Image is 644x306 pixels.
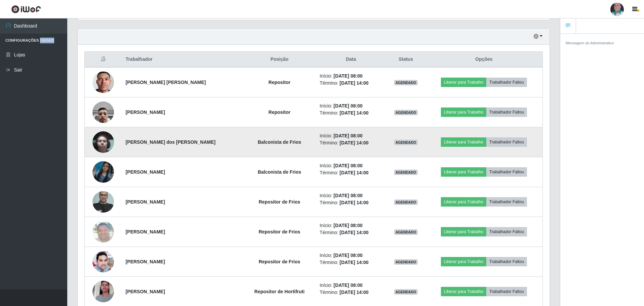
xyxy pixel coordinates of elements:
[320,289,382,296] li: Término:
[425,52,543,68] th: Opções
[334,103,363,108] time: [DATE] 08:00
[258,169,301,175] strong: Balconista de Frios
[394,259,418,265] span: AGENDADO
[334,163,363,168] time: [DATE] 08:00
[441,287,486,296] button: Liberar para Trabalho
[394,80,418,85] span: AGENDADO
[92,98,114,126] img: 1748980903748.jpeg
[486,167,527,177] button: Trabalhador Faltou
[334,73,363,79] time: [DATE] 08:00
[92,187,114,216] img: 1655148070426.jpeg
[320,110,382,117] li: Término:
[441,107,486,117] button: Liberar para Trabalho
[125,289,165,294] strong: [PERSON_NAME]
[340,170,369,175] time: [DATE] 14:00
[334,193,363,198] time: [DATE] 08:00
[125,80,206,85] strong: [PERSON_NAME] [PERSON_NAME]
[486,78,527,87] button: Trabalhador Faltou
[92,217,114,246] img: 1697490161329.jpeg
[340,80,369,86] time: [DATE] 14:00
[316,52,386,68] th: Data
[125,229,165,234] strong: [PERSON_NAME]
[258,139,301,145] strong: Balconista de Frios
[320,73,382,80] li: Início:
[486,107,527,117] button: Trabalhador Faltou
[121,52,243,68] th: Trabalhador
[486,137,527,147] button: Trabalhador Faltou
[92,251,114,272] img: 1744284341350.jpeg
[394,200,418,205] span: AGENDADO
[125,259,165,264] strong: [PERSON_NAME]
[441,227,486,236] button: Liberar para Trabalho
[394,140,418,145] span: AGENDADO
[268,110,290,115] strong: Repositor
[125,139,216,145] strong: [PERSON_NAME] dos [PERSON_NAME]
[320,80,382,87] li: Término:
[11,5,41,13] img: CoreUI Logo
[441,78,486,87] button: Liberar para Trabalho
[566,41,614,45] small: Mensagem do Administrativo
[441,137,486,147] button: Liberar para Trabalho
[320,192,382,199] li: Início:
[268,80,290,85] strong: Repositor
[92,153,114,191] img: 1748993831406.jpeg
[394,170,418,175] span: AGENDADO
[340,110,369,116] time: [DATE] 14:00
[340,230,369,235] time: [DATE] 14:00
[320,199,382,206] li: Término:
[320,229,382,236] li: Término:
[394,110,418,115] span: AGENDADO
[259,229,300,234] strong: Repositor de Frios
[486,227,527,236] button: Trabalhador Faltou
[259,259,300,264] strong: Repositor de Frios
[334,133,363,138] time: [DATE] 08:00
[340,200,369,205] time: [DATE] 14:00
[320,169,382,176] li: Término:
[320,282,382,289] li: Início:
[334,282,363,288] time: [DATE] 08:00
[486,287,527,296] button: Trabalhador Faltou
[125,169,165,175] strong: [PERSON_NAME]
[340,290,369,295] time: [DATE] 14:00
[320,222,382,229] li: Início:
[486,257,527,266] button: Trabalhador Faltou
[254,289,304,294] strong: Repositor de Hortifruti
[320,139,382,146] li: Término:
[125,110,165,115] strong: [PERSON_NAME]
[320,132,382,139] li: Início:
[259,199,300,205] strong: Repositor de Frios
[394,229,418,235] span: AGENDADO
[320,162,382,169] li: Início:
[320,259,382,266] li: Término:
[394,289,418,295] span: AGENDADO
[340,260,369,265] time: [DATE] 14:00
[441,197,486,207] button: Liberar para Trabalho
[340,140,369,145] time: [DATE] 14:00
[320,102,382,110] li: Início:
[125,199,165,205] strong: [PERSON_NAME]
[320,252,382,259] li: Início:
[486,197,527,207] button: Trabalhador Faltou
[334,223,363,228] time: [DATE] 08:00
[386,52,425,68] th: Status
[243,52,315,68] th: Posição
[441,167,486,177] button: Liberar para Trabalho
[334,253,363,258] time: [DATE] 08:00
[92,128,114,156] img: 1657575579568.jpeg
[441,257,486,266] button: Liberar para Trabalho
[92,58,114,106] img: 1737835667869.jpeg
